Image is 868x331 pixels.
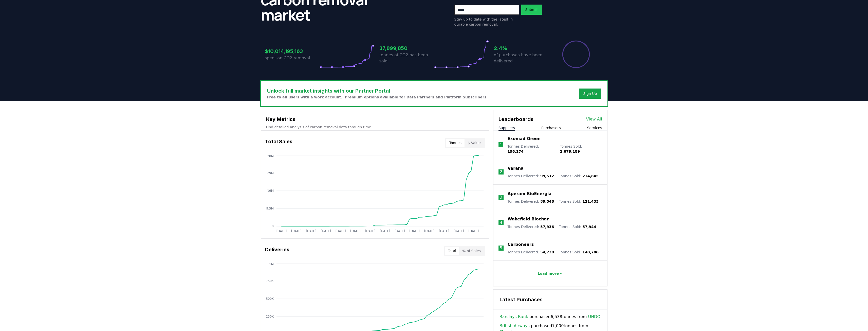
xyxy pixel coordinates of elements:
tspan: [DATE] [365,229,375,233]
p: 3 [500,194,502,200]
button: $ Value [465,139,484,147]
a: View All [586,116,602,122]
a: Sign Up [583,91,597,96]
tspan: [DATE] [306,229,316,233]
tspan: [DATE] [350,229,361,233]
div: Percentage of sales delivered [562,40,590,68]
tspan: [DATE] [291,229,301,233]
h3: Unlock full market insights with our Partner Portal [267,87,488,95]
button: Load more [533,268,567,278]
button: Submit [521,5,542,15]
p: Stay up to date with the latest in durable carbon removal. [454,17,519,27]
p: Tonnes Sold : [559,224,596,229]
p: Tonnes Delivered : [508,173,554,179]
p: 4 [500,220,502,226]
span: purchased 6,538 tonnes from [500,314,600,320]
tspan: 9.5M [266,207,273,210]
tspan: [DATE] [468,229,479,233]
h3: Deliveries [265,246,289,256]
button: Services [587,125,602,130]
tspan: [DATE] [454,229,464,233]
tspan: [DATE] [424,229,434,233]
span: 99,512 [540,174,554,178]
span: 57,944 [582,225,596,229]
h3: $10,014,195,163 [265,47,320,55]
span: 196,274 [507,149,524,153]
span: 89,548 [540,199,554,203]
span: 214,845 [582,174,599,178]
a: British Airways [500,323,530,329]
tspan: [DATE] [276,229,287,233]
tspan: [DATE] [394,229,405,233]
tspan: 19M [267,189,274,193]
p: Tonnes Sold : [559,173,599,179]
h3: Leaderboards [498,115,533,123]
p: Find detailed analysis of carbon removal data through time. [266,125,484,130]
a: UNDO [588,314,600,320]
h3: 2.4% [494,44,549,52]
span: 57,936 [540,225,554,229]
button: Purchasers [541,125,561,130]
h3: 37,899,850 [379,44,434,52]
button: Total [445,247,459,255]
span: 54,730 [540,250,554,254]
button: Suppliers [498,125,515,130]
a: Exomad Green [507,136,541,142]
p: Tonnes Delivered : [508,250,554,255]
tspan: 0 [272,224,274,228]
p: Tonnes Sold : [559,250,599,255]
p: Tonnes Delivered : [507,144,555,154]
p: Tonnes Sold : [560,144,602,154]
tspan: [DATE] [409,229,420,233]
a: Carboneers [508,241,534,248]
tspan: [DATE] [380,229,390,233]
span: 121,433 [582,199,599,203]
p: 1 [500,142,502,148]
p: Tonnes Delivered : [508,224,554,229]
a: Varaha [508,165,524,171]
p: spent on CO2 removal [265,55,320,61]
a: Wakefield Biochar [508,216,549,222]
a: Aperam BioEnergia [508,191,551,197]
h3: Key Metrics [266,115,484,123]
p: Load more [538,271,559,276]
p: 2 [500,169,502,175]
h3: Latest Purchases [500,296,601,303]
p: 5 [500,245,502,251]
span: 140,780 [582,250,599,254]
tspan: 750K [266,279,274,283]
tspan: 500K [266,297,274,301]
tspan: 38M [267,154,274,158]
span: 1,679,189 [560,149,580,153]
h3: Total Sales [265,138,292,148]
a: Barclays Bank [500,314,528,320]
tspan: 250K [266,315,274,318]
tspan: [DATE] [335,229,346,233]
p: tonnes of CO2 has been sold [379,52,434,64]
p: Tonnes Delivered : [508,199,554,204]
tspan: 29M [267,171,274,175]
p: Free to all users with a work account. Premium options available for Data Partners and Platform S... [267,95,488,100]
tspan: [DATE] [439,229,449,233]
button: Tonnes [446,139,465,147]
p: of purchases have been delivered [494,52,549,64]
button: % of Sales [459,247,484,255]
tspan: 1M [269,263,274,266]
button: Sign Up [579,89,601,99]
p: Tonnes Sold : [559,199,599,204]
tspan: [DATE] [321,229,331,233]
